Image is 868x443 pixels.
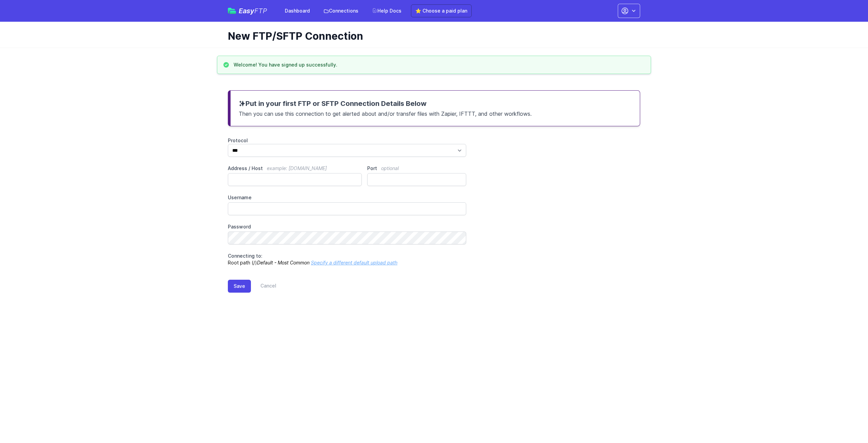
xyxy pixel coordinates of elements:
[234,61,337,68] h3: Welcome! You have signed up successfully.
[228,165,362,172] label: Address / Host
[267,165,327,171] span: example: [DOMAIN_NAME]
[228,253,466,266] p: Root path (/)
[228,223,466,230] label: Password
[228,194,466,201] label: Username
[228,137,466,144] label: Protocol
[228,7,267,14] a: EasyFTP
[311,260,397,265] a: Specify a different default upload path
[368,5,406,17] a: Help Docs
[367,165,466,172] label: Port
[228,30,635,42] h1: New FTP/SFTP Connection
[251,280,276,293] a: Cancel
[381,165,399,171] span: optional
[254,7,267,15] span: FTP
[281,5,314,17] a: Dashboard
[228,253,262,259] span: Connecting to:
[228,280,251,293] button: Save
[239,108,632,118] p: Then you can use this connection to get alerted about and/or transfer files with Zapier, IFTTT, a...
[239,99,632,108] h3: Put in your first FTP or SFTP Connection Details Below
[228,8,236,14] img: easyftp_logo.png
[257,260,310,265] i: Default - Most Common
[239,7,267,14] span: Easy
[319,5,362,17] a: Connections
[411,4,472,17] a: ⭐ Choose a paid plan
